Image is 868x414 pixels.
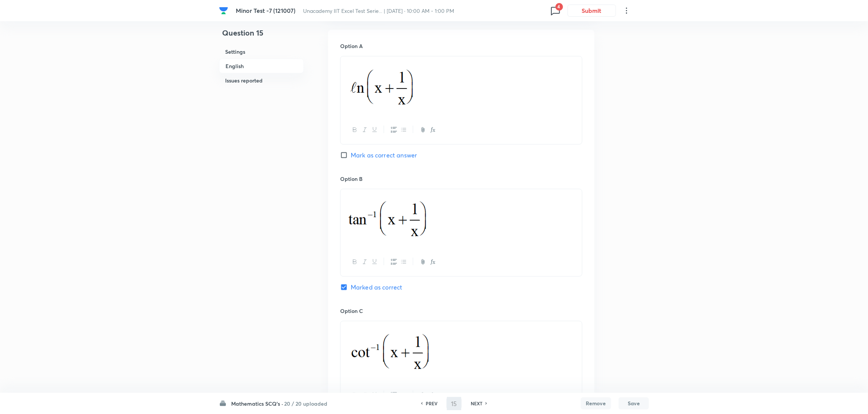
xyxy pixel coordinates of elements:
[303,7,454,14] span: Unacademy IIT Excel Test Serie... | [DATE] · 10:00 AM - 1:00 PM
[219,6,228,15] img: Company Logo
[340,42,582,50] h6: Option A
[581,397,611,409] button: Remove
[346,326,459,375] img: 28-08-25-07:22:34-AM
[619,397,649,409] button: Save
[236,6,296,14] span: Minor Test -7 (121007)
[568,5,616,17] button: Submit
[346,194,437,242] img: 28-08-25-07:22:25-AM
[555,3,563,11] span: 4
[340,175,582,183] h6: Option B
[219,45,304,59] h6: Settings
[219,59,304,73] h6: English
[219,6,230,15] a: Company Logo
[351,151,417,160] span: Mark as correct answer
[219,73,304,87] h6: Issues reported
[351,283,403,292] span: Marked as correct
[219,27,304,45] h4: Question 15
[471,400,482,407] h6: NEXT
[340,307,582,315] h6: Option C
[346,61,425,110] img: 28-08-25-07:22:16-AM
[426,400,437,407] h6: PREV
[284,400,327,408] h6: 20 / 20 uploaded
[231,400,283,408] h6: Mathematics SCQ's ·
